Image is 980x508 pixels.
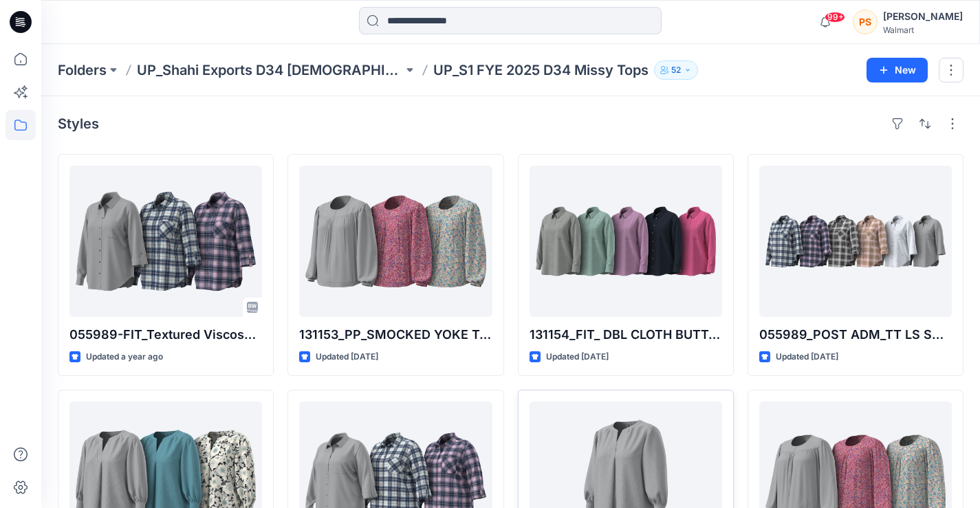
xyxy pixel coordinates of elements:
button: 52 [654,60,698,80]
p: 52 [671,63,681,78]
h4: Styles [58,115,99,132]
a: 055989_POST ADM_TT LS SOFT SHIRTS [759,166,952,317]
p: UP_S1 FYE 2025 D34 Missy Tops [433,60,649,80]
p: Updated a year ago [86,350,163,364]
div: PS [853,10,878,34]
p: 131154_FIT_ DBL CLOTH BUTTON DOWN [530,325,722,344]
p: 055989-FIT_Textured Viscose_TT LS SOFT SHIRTS [69,325,262,344]
a: Folders [58,60,107,80]
p: Updated [DATE] [546,350,609,364]
div: Walmart [883,25,963,35]
a: 131154_FIT_ DBL CLOTH BUTTON DOWN [530,166,722,317]
div: [PERSON_NAME] [883,8,963,25]
p: Updated [DATE] [316,350,378,364]
p: 055989_POST ADM_TT LS SOFT SHIRTS [759,325,952,344]
p: Updated [DATE] [776,350,838,364]
button: New [867,58,928,82]
span: 99+ [825,12,845,23]
p: 131153_PP_SMOCKED YOKE TOP [299,325,492,344]
a: 131153_PP_SMOCKED YOKE TOP [299,166,492,317]
a: 055989-FIT_Textured Viscose_TT LS SOFT SHIRTS [69,166,262,317]
a: UP_Shahi Exports D34 [DEMOGRAPHIC_DATA] Tops [137,60,403,80]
